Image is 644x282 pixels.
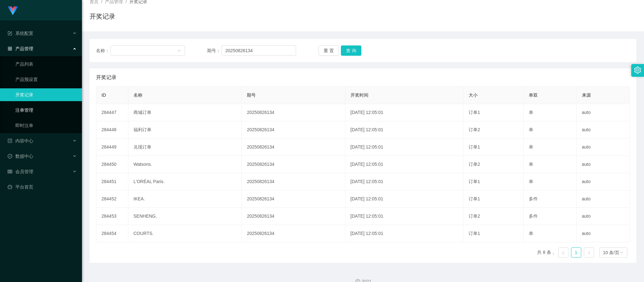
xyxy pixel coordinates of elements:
td: auto [577,156,630,173]
td: auto [577,121,630,139]
td: SENHENG. [128,208,242,225]
td: 284449 [96,139,128,156]
button: 重 置 [318,45,339,56]
span: 订单2 [469,162,480,167]
span: 多件 [529,196,538,201]
span: 产品管理 [8,46,33,51]
td: [DATE] 12:05:01 [345,121,463,139]
li: 上一页 [558,247,568,258]
i: 图标: down [620,251,624,255]
span: 来源 [582,93,591,98]
td: auto [577,139,630,156]
td: [DATE] 12:05:01 [345,208,463,225]
td: 兑现订单 [128,139,242,156]
td: [DATE] 12:05:01 [345,190,463,208]
a: 注单管理 [15,104,77,117]
a: 产品列表 [15,58,77,70]
h1: 开奖记录 [90,12,115,21]
span: 系统配置 [8,31,33,36]
i: 图标: setting [634,67,641,74]
div: 10 条/页 [603,248,619,257]
span: 数据中心 [8,154,33,159]
li: 下一页 [584,247,594,258]
td: 20250826134 [242,225,345,242]
span: 开奖记录 [96,74,117,81]
a: 1 [571,248,581,257]
i: 图标: right [587,251,591,255]
td: 284450 [96,156,128,173]
span: 订单2 [469,214,480,219]
td: L'ORÉAL Paris. [128,173,242,190]
td: 284447 [96,104,128,121]
td: 20250826134 [242,156,345,173]
span: 内容中心 [8,138,33,143]
td: IKEA. [128,190,242,208]
td: Watsons. [128,156,242,173]
td: 20250826134 [242,121,345,139]
span: 订单1 [469,196,480,201]
span: 会员管理 [8,169,33,174]
input: 请输入 [221,45,296,56]
td: 284448 [96,121,128,139]
td: 20250826134 [242,190,345,208]
i: 图标: profile [8,139,12,143]
td: auto [577,104,630,121]
span: 开奖时间 [350,93,368,98]
span: 订单1 [469,179,480,184]
td: auto [577,225,630,242]
span: 单 [529,231,533,236]
td: [DATE] 12:05:01 [345,156,463,173]
span: 单 [529,162,533,167]
i: 图标: form [8,31,12,36]
td: 20250826134 [242,173,345,190]
td: [DATE] 12:05:01 [345,225,463,242]
span: 名称 [133,93,142,98]
td: [DATE] 12:05:01 [345,104,463,121]
img: logo.9652507e.png [8,6,18,15]
td: 284453 [96,208,128,225]
td: 20250826134 [242,104,345,121]
td: auto [577,190,630,208]
a: 产品预设置 [15,73,77,86]
td: auto [577,173,630,190]
span: 订单1 [469,110,480,115]
td: 福利订单 [128,121,242,139]
span: 单 [529,144,533,149]
td: 20250826134 [242,139,345,156]
td: 284454 [96,225,128,242]
span: 大小 [469,93,478,98]
li: 1 [571,247,581,258]
span: 订单1 [469,231,480,236]
td: [DATE] 12:05:01 [345,139,463,156]
span: 单 [529,179,533,184]
td: COURTS. [128,225,242,242]
span: 订单2 [469,127,480,132]
i: 图标: down [177,49,181,53]
td: [DATE] 12:05:01 [345,173,463,190]
li: 共 8 条， [537,247,556,258]
td: auto [577,208,630,225]
a: 即时注单 [15,119,77,132]
i: 图标: left [561,251,565,255]
button: 查 询 [341,45,361,56]
td: 284452 [96,190,128,208]
i: 图标: check-circle-o [8,154,12,158]
td: 商城订单 [128,104,242,121]
span: 订单1 [469,144,480,149]
span: 期号 [247,93,256,98]
span: 单 [529,127,533,132]
span: 单 [529,110,533,115]
td: 20250826134 [242,208,345,225]
span: 单双 [529,93,538,98]
i: 图标: table [8,169,12,174]
td: 284451 [96,173,128,190]
span: 期号： [207,47,221,54]
span: 多件 [529,214,538,219]
span: 名称： [96,47,110,54]
a: 图标: dashboard平台首页 [8,181,77,193]
span: ID [101,93,106,98]
i: 图标: appstore-o [8,46,12,51]
a: 开奖记录 [15,88,77,101]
